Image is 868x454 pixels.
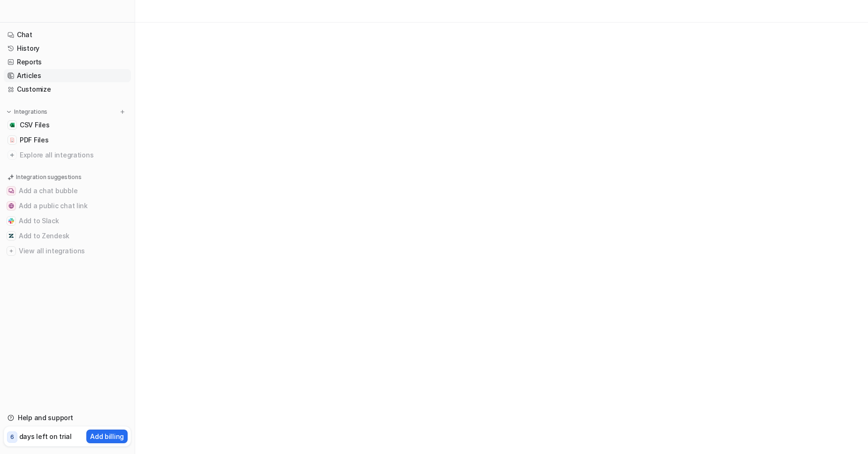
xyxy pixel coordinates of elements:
p: 6 [10,433,14,441]
button: View all integrationsView all integrations [4,243,131,258]
a: History [4,42,131,55]
button: Integrations [4,107,50,117]
button: Add a chat bubbleAdd a chat bubble [4,183,131,198]
p: days left on trial [19,431,72,441]
img: expand menu [6,109,12,115]
button: Add to SlackAdd to Slack [4,213,131,228]
img: PDF Files [9,137,15,143]
img: Add to Slack [8,218,14,224]
span: CSV Files [20,120,49,130]
img: menu_add.svg [119,109,126,115]
a: Customize [4,83,131,96]
a: Chat [4,28,131,41]
button: Add a public chat linkAdd a public chat link [4,198,131,213]
img: View all integrations [8,248,14,254]
span: PDF Files [20,135,48,145]
a: PDF FilesPDF Files [4,133,131,147]
a: Articles [4,69,131,82]
a: CSV FilesCSV Files [4,118,131,132]
span: Explore all integrations [20,148,127,163]
img: Add to Zendesk [8,233,14,239]
a: Help and support [4,411,131,424]
p: Add billing [90,431,124,441]
a: Explore all integrations [4,149,131,162]
p: Integration suggestions [16,173,81,181]
img: CSV Files [9,122,15,128]
button: Add to ZendeskAdd to Zendesk [4,228,131,243]
button: Add billing [86,430,128,443]
img: explore all integrations [8,150,17,160]
img: Add a public chat link [8,203,14,209]
img: Add a chat bubble [8,188,14,194]
p: Integrations [14,108,47,116]
a: Reports [4,55,131,69]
